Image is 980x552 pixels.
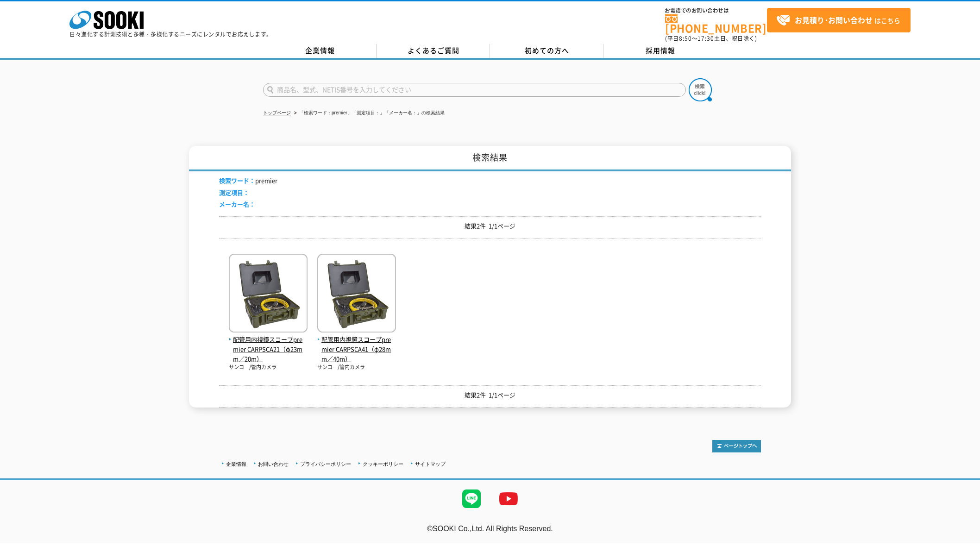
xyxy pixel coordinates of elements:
[317,364,396,371] p: サンコー/管内カメラ
[226,461,246,467] a: 企業情報
[767,8,911,32] a: お見積り･お問い合わせはこちら
[795,14,873,25] strong: お見積り･お問い合わせ
[219,390,761,400] p: 結果2件 1/1ページ
[712,440,761,452] img: トップページへ
[219,176,255,185] span: 検索ワード：
[219,221,761,231] p: 結果2件 1/1ページ
[219,188,249,197] span: 測定項目：
[258,461,289,467] a: お問い合わせ
[263,83,686,97] input: 商品名、型式、NETIS番号を入力してください
[263,44,377,58] a: 企業情報
[525,45,569,56] span: 初めての方へ
[415,461,446,467] a: サイトマップ
[317,254,396,335] img: CARPSCA41（φ28mm／40m）
[219,200,255,208] span: メーカー名：
[453,480,490,517] img: LINE
[69,31,272,37] p: 日々進化する計測技術と多種・多様化するニーズにレンタルでお応えします。
[229,325,308,364] a: 配管用内視鏡スコープpremier CARPSCA21（φ23mm／20m）
[665,8,767,13] span: お電話でのお問い合わせは
[665,14,767,33] a: [PHONE_NUMBER]
[292,108,445,118] li: 「検索ワード：premier」「測定項目：」「メーカー名：」の検索結果
[317,335,396,364] span: 配管用内視鏡スコープpremier CARPSCA41（φ28mm／40m）
[603,44,717,58] a: 採用情報
[689,78,712,101] img: btn_search.png
[229,335,308,364] span: 配管用内視鏡スコープpremier CARPSCA21（φ23mm／20m）
[229,254,308,335] img: CARPSCA21（φ23mm／20m）
[490,480,527,517] img: YouTube
[944,534,980,542] a: テストMail
[229,364,308,371] p: サンコー/管内カメラ
[263,110,291,115] a: トップページ
[317,325,396,364] a: 配管用内視鏡スコープpremier CARPSCA41（φ28mm／40m）
[665,34,757,43] span: (平日 ～ 土日、祝日除く)
[363,461,403,467] a: クッキーポリシー
[697,34,714,43] span: 17:30
[219,176,277,186] li: premier
[776,13,900,27] span: はこちら
[300,461,351,467] a: プライバシーポリシー
[490,44,603,58] a: 初めての方へ
[679,34,692,43] span: 8:50
[189,146,791,171] h1: 検索結果
[377,44,490,58] a: よくあるご質問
